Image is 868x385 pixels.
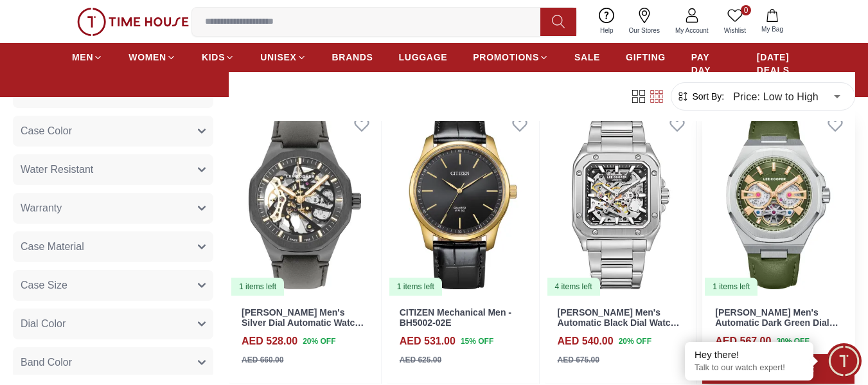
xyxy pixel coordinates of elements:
[545,105,697,297] a: Lee Cooper Men's Automatic Black Dial Watch - LC08198.3504 items left
[128,51,166,64] span: WOMEN
[756,24,788,34] span: My Bag
[473,51,539,64] span: PROMOTIONS
[621,5,668,38] a: Our Stores
[332,46,373,69] a: BRANDS
[387,105,539,297] img: CITIZEN Mechanical Men - BH5002-02E
[757,46,796,82] a: [DATE] DEALS
[202,46,235,69] a: KIDS
[670,26,714,35] span: My Account
[724,78,849,114] div: Price: Low to High
[574,51,600,64] span: SALE
[128,46,176,69] a: WOMEN
[719,26,751,35] span: Wishlist
[72,51,93,64] span: MEN
[473,46,549,69] a: PROMOTIONS
[21,123,72,139] span: Case Color
[229,105,381,297] a: Lee Cooper Men's Silver Dial Automatic Watch - LC07904.0611 items left
[13,309,213,339] button: Dial Color
[545,105,697,297] img: Lee Cooper Men's Automatic Black Dial Watch - LC08198.350
[547,278,600,296] div: 4 items left
[399,46,448,69] a: LUGGAGE
[21,355,72,370] span: Band Color
[757,51,796,76] span: [DATE] DEALS
[677,90,724,103] button: Sort By:
[242,334,297,349] h4: AED 528.00
[399,51,448,64] span: LUGGAGE
[558,334,614,349] h4: AED 540.00
[21,239,84,255] span: Case Material
[754,6,791,37] button: My Bag
[716,5,754,38] a: 0Wishlist
[705,278,757,296] div: 1 items left
[741,5,751,15] span: 0
[400,354,441,366] div: AED 625.00
[400,307,511,328] a: CITIZEN Mechanical Men - BH5002-02E
[715,334,771,349] h4: AED 567.00
[13,154,213,185] button: Water Resistant
[77,8,189,36] img: ...
[260,46,306,69] a: UNISEX
[202,51,225,64] span: KIDS
[72,46,103,69] a: MEN
[626,51,666,64] span: GIFTING
[231,278,284,296] div: 1 items left
[702,105,855,297] a: LEE COOPER Men's Automatic Dark Green Dial Watch - LC08125.3751 items left
[389,278,442,296] div: 1 items left
[229,105,381,297] img: Lee Cooper Men's Silver Dial Automatic Watch - LC07904.061
[626,46,666,69] a: GIFTING
[242,354,283,366] div: AED 660.00
[715,307,838,339] a: [PERSON_NAME] Men's Automatic Dark Green Dial Watch - LC08125.375
[21,316,66,332] span: Dial Color
[702,105,855,297] img: LEE COOPER Men's Automatic Dark Green Dial Watch - LC08125.375
[303,336,335,347] span: 20 % OFF
[689,90,724,103] span: Sort By:
[691,51,731,89] span: PAY DAY SALE
[21,278,67,293] span: Case Size
[21,162,93,177] span: Water Resistant
[592,5,621,38] a: Help
[260,51,296,64] span: UNISEX
[776,336,809,347] span: 30 % OFF
[13,347,213,378] button: Band Color
[13,270,213,301] button: Case Size
[624,26,665,35] span: Our Stores
[242,307,366,339] a: [PERSON_NAME] Men's Silver Dial Automatic Watch - LC07904.061
[695,348,804,361] div: Hey there!
[558,354,599,366] div: AED 675.00
[558,307,682,339] a: [PERSON_NAME] Men's Automatic Black Dial Watch - LC08198.350
[21,201,62,216] span: Warranty
[387,105,539,297] a: CITIZEN Mechanical Men - BH5002-02E1 items left
[691,46,731,94] a: PAY DAY SALE
[574,46,600,69] a: SALE
[595,26,619,35] span: Help
[461,336,493,347] span: 15 % OFF
[695,363,804,373] p: Talk to our watch expert!
[619,336,651,347] span: 20 % OFF
[13,193,213,224] button: Warranty
[332,51,373,64] span: BRANDS
[13,231,213,262] button: Case Material
[826,343,862,379] div: Chat Widget
[13,116,213,147] button: Case Color
[400,334,456,349] h4: AED 531.00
